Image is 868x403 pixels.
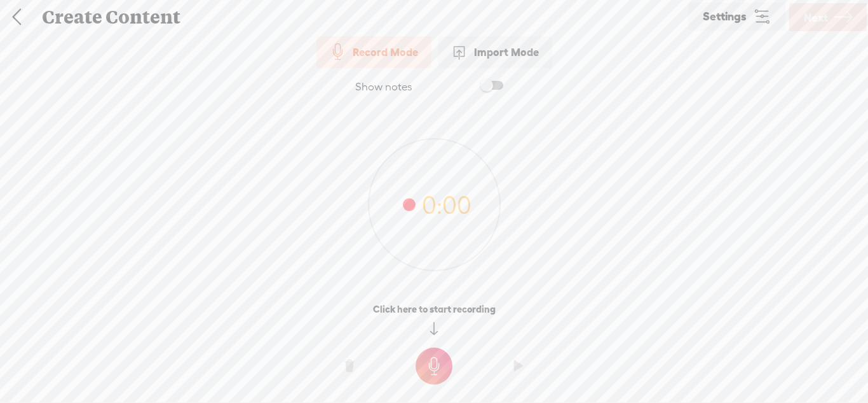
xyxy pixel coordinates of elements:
div: Show notes [355,80,412,94]
div: Create Content [33,1,686,34]
span: Settings [703,11,747,23]
div: Record Mode [316,36,431,68]
span: Next [804,1,828,34]
div: Import Mode [438,36,552,68]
